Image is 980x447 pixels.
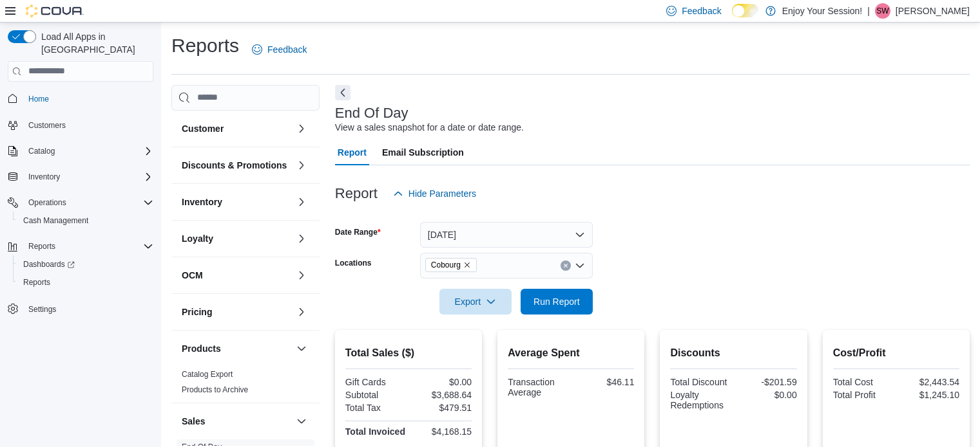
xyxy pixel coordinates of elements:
h1: Reports [171,33,239,59]
button: Discounts & Promotions [182,159,291,172]
p: Enjoy Your Session! [782,3,863,19]
button: [DATE] [420,222,593,248]
span: Reports [28,241,55,251]
span: Feedback [682,5,721,17]
h3: Customer [182,122,224,135]
a: Customers [23,118,71,133]
h2: Cost/Profit [833,345,959,361]
button: Next [335,85,351,100]
button: Settings [3,299,159,318]
button: Export [439,289,512,315]
span: Export [447,289,504,315]
div: View a sales snapshot for a date or date range. [335,121,524,134]
button: Hide Parameters [388,181,481,206]
button: Home [3,89,159,108]
span: Feedback [267,43,307,56]
a: Cash Management [18,213,93,228]
span: Settings [28,304,56,315]
a: Dashboards [18,257,80,272]
span: Reports [18,275,153,290]
div: Total Cost [833,377,894,387]
h3: Sales [182,415,206,428]
input: Dark Mode [732,4,759,17]
button: Inventory [182,196,291,208]
div: Total Profit [833,390,894,400]
div: Total Tax [345,403,406,413]
button: OCM [294,268,309,283]
span: Operations [28,197,66,208]
a: Catalog Export [182,370,233,379]
nav: Complex example [8,84,153,352]
p: | [867,3,870,19]
button: Customers [3,116,159,134]
button: Sales [294,414,309,429]
h3: Loyalty [182,232,213,245]
button: Inventory [294,194,309,210]
div: $479.51 [411,403,472,413]
span: Reports [23,239,153,254]
a: Reports [18,275,55,290]
span: Cobourg [431,259,461,271]
strong: Total Invoiced [345,426,405,437]
button: Reports [3,237,159,255]
span: Cash Management [23,215,88,226]
h3: Report [335,186,378,201]
button: Discounts & Promotions [294,158,309,173]
button: Loyalty [182,232,291,245]
span: SW [876,3,889,19]
button: Operations [3,194,159,212]
label: Date Range [335,227,381,237]
h2: Discounts [670,345,796,361]
span: Hide Parameters [408,187,476,200]
span: Catalog [23,143,153,159]
p: [PERSON_NAME] [896,3,970,19]
button: Products [294,341,309,356]
span: Inventory [28,172,60,182]
button: Customer [294,121,309,136]
span: Home [23,91,153,107]
span: Report [338,140,367,165]
div: -$201.59 [736,377,797,387]
span: Cash Management [18,213,153,228]
span: Email Subscription [382,140,464,165]
span: Products to Archive [182,385,248,395]
span: Load All Apps in [GEOGRAPHIC_DATA] [36,30,153,56]
a: Settings [23,302,61,317]
div: Loyalty Redemptions [670,390,731,410]
button: Reports [13,273,159,291]
span: Catalog Export [182,369,233,379]
span: Reports [23,277,50,287]
div: Subtotal [345,390,406,400]
div: $3,688.64 [411,390,472,400]
button: Loyalty [294,231,309,246]
div: $2,443.54 [899,377,959,387]
button: Open list of options [575,260,585,271]
span: Run Report [533,295,580,308]
div: $46.11 [573,377,634,387]
button: Operations [23,195,72,210]
div: Gift Cards [345,377,406,387]
h3: Pricing [182,306,212,318]
span: Dashboards [23,259,75,269]
button: Reports [23,239,61,254]
h2: Average Spent [508,345,634,361]
div: Sarah Wilson [875,3,890,19]
span: Settings [23,300,153,316]
label: Locations [335,258,372,268]
div: Total Discount [670,377,731,387]
span: Cobourg [425,258,477,272]
span: Operations [23,195,153,210]
span: Inventory [23,169,153,185]
button: Run Report [521,289,593,315]
button: Cash Management [13,212,159,230]
button: Catalog [3,142,159,160]
button: Clear input [561,260,571,271]
span: Dashboards [18,257,153,272]
span: Customers [28,120,66,131]
a: Dashboards [13,255,159,273]
span: Customers [23,117,153,133]
h3: Products [182,342,221,355]
button: Remove Cobourg from selection in this group [463,261,471,269]
div: $0.00 [411,377,472,387]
